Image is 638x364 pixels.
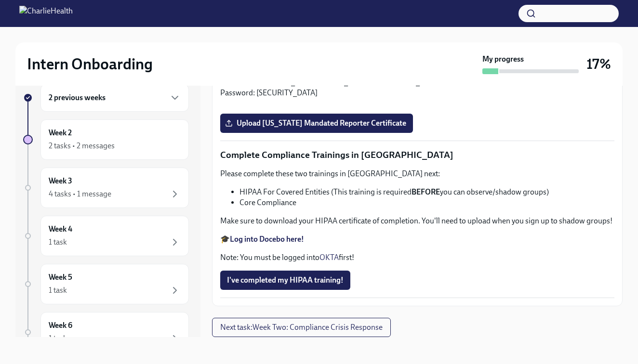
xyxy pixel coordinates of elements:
h6: 2 previous weeks [49,92,106,103]
strong: BEFORE [412,187,440,196]
a: Week 22 tasks • 2 messages [23,119,189,160]
p: Note: You must be logged into first! [220,252,614,263]
p: Complete Compliance Trainings in [GEOGRAPHIC_DATA] [220,149,614,161]
a: Week 61 task [23,312,189,352]
li: Core Compliance [239,197,614,208]
h6: Week 3 [49,176,72,186]
button: I've completed my HIPAA training! [220,271,350,290]
li: HIPAA For Covered Entities (This training is required you can observe/shadow groups) [239,187,614,197]
a: Week 34 tasks • 1 message [23,168,189,208]
p: Please complete these two trainings in [GEOGRAPHIC_DATA] next: [220,169,614,179]
div: 1 task [49,333,67,344]
div: 1 task [49,237,67,247]
span: Next task : Week Two: Compliance Crisis Response [220,323,383,332]
label: Upload [US_STATE] Mandated Reporter Certificate [220,114,413,133]
button: Next task:Week Two: Compliance Crisis Response [212,318,391,337]
a: Week 41 task [23,216,189,256]
div: 2 previous weeks [40,84,189,112]
div: 1 task [49,285,67,296]
strong: My progress [482,54,524,65]
h2: Intern Onboarding [27,54,153,74]
h6: Week 5 [49,272,72,283]
a: Week 51 task [23,264,189,304]
p: Make sure to download your HIPAA certificate of completion. You'll need to upload when you sign u... [220,216,614,226]
div: 2 tasks • 2 messages [49,141,115,151]
div: 4 tasks • 1 message [49,189,111,199]
h6: Week 2 [49,128,72,138]
span: Upload [US_STATE] Mandated Reporter Certificate [227,118,406,128]
img: CharlieHealth [19,6,73,21]
span: I've completed my HIPAA training! [227,275,344,285]
p: 🎓 [220,234,614,245]
h6: Week 6 [49,320,72,331]
h3: 17% [586,55,611,73]
a: OKTA [319,253,339,262]
h6: Week 4 [49,224,72,234]
a: Log into Docebo here! [230,234,304,244]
